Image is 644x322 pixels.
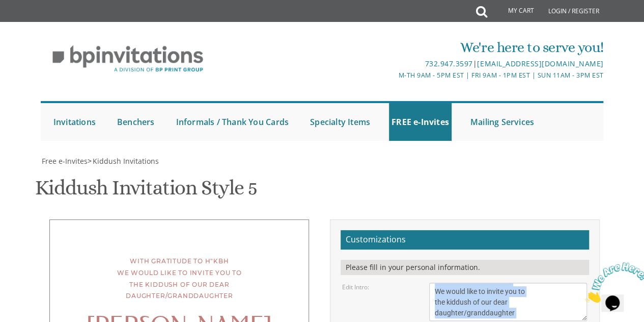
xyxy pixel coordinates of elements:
[425,59,473,68] a: 732.947.3597
[486,1,541,21] a: My Cart
[41,38,215,80] img: BP Invitation Loft
[93,156,159,166] span: Kiddush Invitations
[229,37,603,58] div: We're here to serve you!
[41,156,88,166] a: Free e-Invites
[477,59,603,68] a: [EMAIL_ADDRESS][DOMAIN_NAME]
[35,177,257,207] h1: Kiddush Invitation Style 5
[51,103,98,141] a: Invitations
[468,103,537,141] a: Mailing Services
[42,156,88,166] span: Free e-Invites
[229,58,603,70] div: |
[341,260,589,275] div: Please fill in your personal information.
[389,103,452,141] a: FREE e-Invites
[92,156,159,166] a: Kiddush Invitations
[581,258,644,307] iframe: chat widget
[342,283,369,291] label: Edit Intro:
[307,103,373,141] a: Specialty Items
[4,4,67,44] img: Chat attention grabber
[429,283,587,321] textarea: We would like to invite you to the kiddush of our dear daughter/granddaughter
[229,70,603,81] div: M-Th 9am - 5pm EST | Fri 9am - 1pm EST | Sun 11am - 3pm EST
[88,156,159,166] span: >
[115,103,157,141] a: Benchers
[174,103,291,141] a: Informals / Thank You Cards
[70,256,288,302] div: With Gratitude to H"KBH We would like to invite you to the kiddush of our dear daughter/granddaug...
[341,230,589,250] h2: Customizations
